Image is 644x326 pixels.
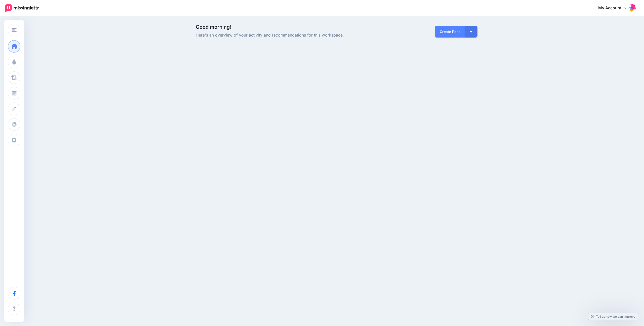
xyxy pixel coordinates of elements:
[196,24,231,30] span: Good morning!
[12,28,17,32] img: menu.png
[588,313,638,320] a: Tell us how we can improve
[470,31,472,32] img: arrow-down-white.png
[593,2,636,14] a: My Account
[196,32,381,39] span: Here's an overview of your activity and recommendations for this workspace.
[5,4,39,12] img: Missinglettr
[435,26,465,38] a: Create Post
